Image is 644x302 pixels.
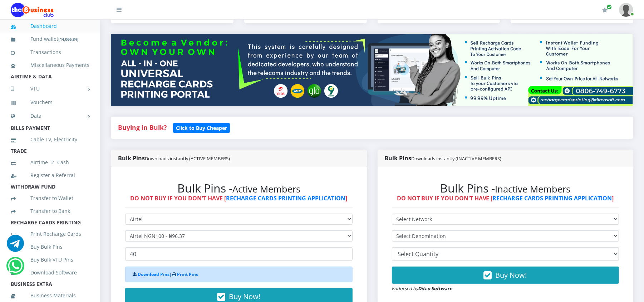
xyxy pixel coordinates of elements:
strong: Bulk Pins [118,154,230,162]
small: Active Members [232,183,300,195]
a: Chat for support [7,240,24,252]
a: Transfer to Wallet [11,190,89,206]
a: Dashboard [11,18,89,34]
span: Buy Now! [496,270,527,280]
strong: Ditco Software [418,285,453,292]
img: User [619,3,633,17]
a: Vouchers [11,94,89,111]
strong: DO NOT BUY IF YOU DON'T HAVE [ ] [397,194,614,202]
a: RECHARGE CARDS PRINTING APPLICATION [493,194,612,202]
a: Airtime -2- Cash [11,154,89,171]
strong: Buying in Bulk? [118,123,167,132]
strong: | [133,271,198,277]
a: Click to Buy Cheaper [173,123,230,132]
a: Cable TV, Electricity [11,131,89,148]
small: Inactive Members [495,183,571,195]
button: Buy Now! [392,267,619,284]
a: Download Software [11,264,89,281]
small: [ ] [58,36,78,42]
a: RECHARGE CARDS PRINTING APPLICATION [226,194,345,202]
span: Renew/Upgrade Subscription [606,4,612,10]
b: Click to Buy Cheaper [176,125,227,131]
span: Buy Now! [229,292,260,301]
img: multitenant_rcp.png [111,34,633,106]
a: Register a Referral [11,167,89,184]
small: Endorsed by [392,285,453,292]
a: Download Pins [138,271,169,277]
strong: Bulk Pins [385,154,502,162]
small: Downloads instantly (ACTIVE MEMBERS) [145,155,230,162]
a: Data [11,107,89,125]
strong: DO NOT BUY IF YOU DON'T HAVE [ ] [130,194,347,202]
a: Print Pins [177,271,198,277]
a: Chat for support [8,263,23,274]
a: Transfer to Bank [11,203,89,219]
a: Transactions [11,44,89,60]
i: Renew/Upgrade Subscription [602,7,608,13]
a: VTU [11,80,89,98]
a: Buy Bulk VTU Pins [11,252,89,268]
img: Logo [11,3,54,17]
a: Buy Bulk Pins [11,239,89,255]
b: 14,066.84 [60,36,77,42]
small: Downloads instantly (INACTIVE MEMBERS) [412,155,502,162]
h2: Bulk Pins - [125,181,353,195]
a: Fund wallet[14,066.84] [11,31,89,48]
input: Enter Quantity [125,247,353,261]
a: Print Recharge Cards [11,226,89,242]
a: Miscellaneous Payments [11,57,89,73]
h2: Bulk Pins - [392,181,619,195]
